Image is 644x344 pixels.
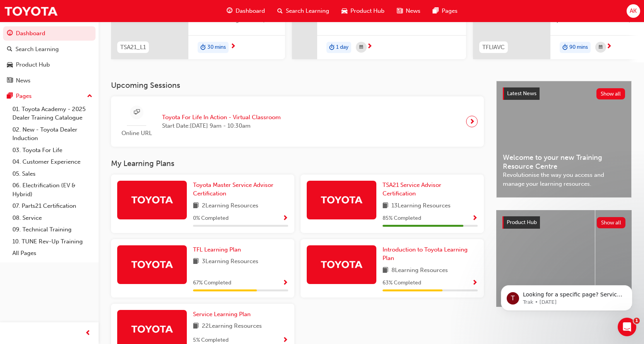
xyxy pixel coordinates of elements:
span: duration-icon [200,43,206,53]
span: book-icon [383,201,388,211]
span: duration-icon [329,43,335,53]
span: Dashboard [236,7,265,15]
span: search-icon [7,46,12,53]
h3: My Learning Plans [111,159,484,168]
span: sessionType_ONLINE_URL-icon [134,108,140,117]
a: 01. Toyota Academy - 2025 Dealer Training Catalogue [9,103,96,124]
span: next-icon [606,43,612,50]
a: Toyota Master Service Advisor Certification [193,181,288,198]
span: 30 mins [207,43,226,52]
span: next-icon [469,116,475,127]
span: News [406,7,420,15]
img: Trak [131,257,173,271]
button: Show Progress [282,214,288,223]
a: Latest NewsShow all [503,87,625,100]
span: TFLIAVC [482,43,505,52]
span: 13 Learning Resources [391,201,451,211]
a: Latest NewsShow allWelcome to your new Training Resource CentreRevolutionise the way you access a... [496,81,632,198]
button: Show Progress [472,278,478,288]
a: 06. Electrification (EV & Hybrid) [9,180,96,200]
span: Start Date: [DATE] 9am - 10:30am [162,122,281,130]
span: calendar-icon [599,43,603,52]
button: Show all [597,217,626,228]
span: search-icon [277,6,283,16]
span: next-icon [367,43,372,50]
a: 09. Technical Training [9,224,96,236]
a: search-iconSearch Learning [271,3,335,19]
div: News [16,76,31,85]
span: pages-icon [433,6,439,16]
span: Revolutionise the way you access and manage your learning resources. [503,171,625,188]
span: 3 Learning Resources [202,257,258,267]
a: All Pages [9,247,96,259]
span: news-icon [397,6,403,16]
a: TSA21 Service Advisor Certification [383,181,478,198]
h3: Upcoming Sessions [111,81,484,90]
span: duration-icon [562,43,568,53]
span: Search Learning [286,7,329,15]
span: 2 Learning Resources [202,201,258,211]
button: Pages [3,89,96,103]
span: Show Progress [282,215,288,222]
span: prev-icon [85,329,91,338]
button: Show Progress [472,214,478,223]
span: Latest News [507,90,536,97]
span: AK [630,7,637,15]
a: 10. TUNE Rev-Up Training [9,236,96,248]
span: car-icon [342,6,347,16]
button: DashboardSearch LearningProduct HubNews [3,25,96,89]
span: guage-icon [227,6,232,16]
span: Pages [442,7,458,15]
span: Product Hub [350,7,384,15]
button: AK [627,4,640,18]
span: TSA21 Service Advisor Certification [383,181,441,197]
a: 4x4 and Towing [496,210,595,307]
span: 8 Learning Resources [391,266,448,276]
a: pages-iconPages [427,3,464,19]
span: Show Progress [472,280,478,287]
a: news-iconNews [391,3,427,19]
iframe: Intercom live chat [618,318,636,336]
a: Online URLToyota For Life In Action - Virtual ClassroomStart Date:[DATE] 9am - 10:30am [117,103,478,141]
span: book-icon [193,322,199,331]
span: up-icon [87,91,92,101]
a: 08. Service [9,212,96,224]
span: book-icon [193,257,199,267]
span: car-icon [7,62,13,68]
span: 63 % Completed [383,279,421,288]
button: Show all [596,88,625,99]
span: 85 % Completed [383,214,421,223]
a: 07. Parts21 Certification [9,200,96,212]
span: Show Progress [282,337,288,344]
a: Search Learning [3,42,96,56]
img: Trak [131,322,173,335]
a: 02. New - Toyota Dealer Induction [9,124,96,144]
span: book-icon [383,266,388,276]
a: Introduction to Toyota Learning Plan [383,245,478,263]
span: 90 mins [569,43,588,52]
a: 05. Sales [9,168,96,180]
a: News [3,74,96,88]
a: Product HubShow all [502,216,625,229]
span: TFL Learning Plan [193,246,241,253]
img: Trak [4,2,58,20]
span: book-icon [193,201,199,211]
a: Product Hub [3,58,96,72]
span: Online URL [117,129,156,138]
a: Service Learning Plan [193,310,254,319]
img: Trak [320,257,363,271]
a: 04. Customer Experience [9,156,96,168]
span: guage-icon [7,30,13,37]
a: car-iconProduct Hub [335,3,391,19]
span: 67 % Completed [193,279,231,288]
span: 0 % Completed [193,214,229,223]
span: Toyota For Life In Action - Virtual Classroom [162,113,281,122]
img: Trak [131,193,173,206]
span: Service Learning Plan [193,311,251,318]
